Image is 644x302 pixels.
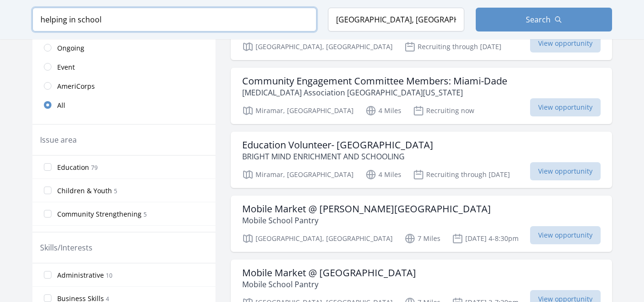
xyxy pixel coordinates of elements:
span: View opportunity [530,98,601,116]
input: Business Skills 4 [44,294,51,302]
p: Recruiting through [DATE] [413,169,510,180]
h3: Mobile Market @ [PERSON_NAME][GEOGRAPHIC_DATA] [242,203,491,215]
span: Education [57,163,89,172]
span: Event [57,62,75,72]
p: 4 Miles [365,169,401,180]
span: View opportunity [530,34,601,52]
p: [GEOGRAPHIC_DATA], [GEOGRAPHIC_DATA] [242,233,393,244]
p: Miramar, [GEOGRAPHIC_DATA] [242,105,354,116]
p: [DATE] 4-8:30pm [452,233,519,244]
span: All [57,101,65,110]
span: AmeriCorps [57,82,95,91]
input: Administrative 10 [44,271,51,279]
p: [MEDICAL_DATA] Association [GEOGRAPHIC_DATA][US_STATE] [242,87,507,98]
input: Location [328,8,464,31]
span: 10 [106,271,112,280]
input: Community Strengthening 5 [44,210,51,218]
span: Ongoing [57,43,84,53]
input: Keyword [32,8,317,31]
span: Search [526,14,551,25]
span: 79 [91,164,98,172]
span: View opportunity [530,162,601,180]
a: Ongoing [32,38,215,57]
legend: Skills/Interests [40,242,92,253]
p: Mobile School Pantry [242,279,416,290]
span: Community Strengthening [57,209,142,219]
input: Children & Youth 5 [44,187,51,194]
h3: Education Volunteer- [GEOGRAPHIC_DATA] [242,139,433,151]
h3: Community Engagement Committee Members: Miami-Dade [242,75,507,87]
a: Event [32,57,215,76]
p: Mobile School Pantry [242,215,491,226]
h3: Mobile Market @ [GEOGRAPHIC_DATA] [242,267,416,279]
span: Children & Youth [57,186,112,196]
p: [GEOGRAPHIC_DATA], [GEOGRAPHIC_DATA] [242,41,393,52]
a: All [32,95,215,115]
a: AmeriCorps [32,76,215,95]
p: 7 Miles [404,233,440,244]
a: Education Volunteer- [GEOGRAPHIC_DATA] BRIGHT MIND ENRICHMENT AND SCHOOLING Miramar, [GEOGRAPHIC_... [231,132,612,188]
p: Recruiting through [DATE] [404,41,501,52]
a: Community Engagement Committee Members: Miami-Dade [MEDICAL_DATA] Association [GEOGRAPHIC_DATA][U... [231,68,612,124]
p: Recruiting now [413,105,474,116]
a: Mobile Market @ [PERSON_NAME][GEOGRAPHIC_DATA] Mobile School Pantry [GEOGRAPHIC_DATA], [GEOGRAPHI... [231,196,612,252]
p: 4 Miles [365,105,401,116]
span: View opportunity [530,226,601,244]
span: 5 [114,187,117,195]
p: Miramar, [GEOGRAPHIC_DATA] [242,169,354,180]
span: Administrative [57,271,104,280]
p: BRIGHT MIND ENRICHMENT AND SCHOOLING [242,151,433,162]
legend: Issue area [40,134,77,146]
span: 5 [143,210,147,219]
input: Education 79 [44,163,51,171]
button: Search [476,8,612,31]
